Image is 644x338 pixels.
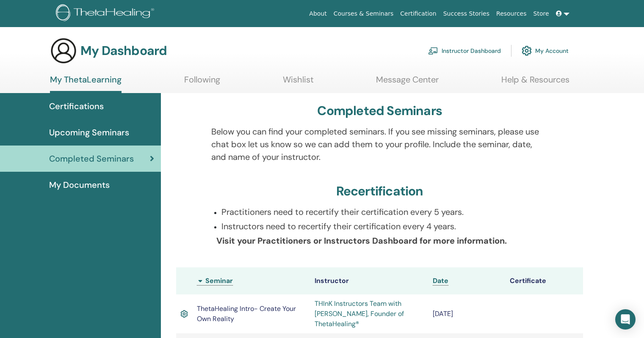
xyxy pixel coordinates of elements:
a: Date [433,276,448,286]
img: logo.png [56,4,157,23]
span: ThetaHealing Intro- Create Your Own Reality [197,304,296,323]
a: My ThetaLearning [50,74,122,93]
img: chalkboard-teacher.svg [428,47,438,55]
a: About [306,6,330,22]
img: cog.svg [522,44,532,58]
p: Practitioners need to recertify their certification every 5 years. [221,206,548,218]
h3: My Dashboard [80,43,167,58]
a: Instructor Dashboard [428,41,501,60]
a: My Account [522,41,569,60]
a: Resources [493,6,530,22]
th: Certificate [506,267,583,294]
th: Instructor [310,267,428,294]
a: Certification [397,6,439,22]
h3: Completed Seminars [317,103,442,118]
p: Instructors need to recertify their certification every 4 years. [221,220,548,233]
a: Courses & Seminars [330,6,397,22]
span: Upcoming Seminars [49,126,129,139]
a: THInK Instructors Team with [PERSON_NAME], Founder of ThetaHealing® [315,299,404,328]
span: Certifications [49,100,104,113]
a: Message Center [376,74,439,91]
b: Visit your Practitioners or Instructors Dashboard for more information. [216,235,507,246]
p: Below you can find your completed seminars. If you see missing seminars, please use chat box let ... [211,125,548,163]
a: Help & Resources [501,74,569,91]
a: Success Stories [440,6,493,22]
img: generic-user-icon.jpg [50,37,77,64]
a: Following [184,74,220,91]
div: Open Intercom Messenger [615,309,636,330]
span: Completed Seminars [49,152,134,165]
h3: Recertification [336,184,423,199]
a: Store [530,6,553,22]
span: My Documents [49,179,110,191]
a: Wishlist [283,74,314,91]
td: [DATE] [428,294,506,333]
img: Active Certificate [180,308,188,319]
